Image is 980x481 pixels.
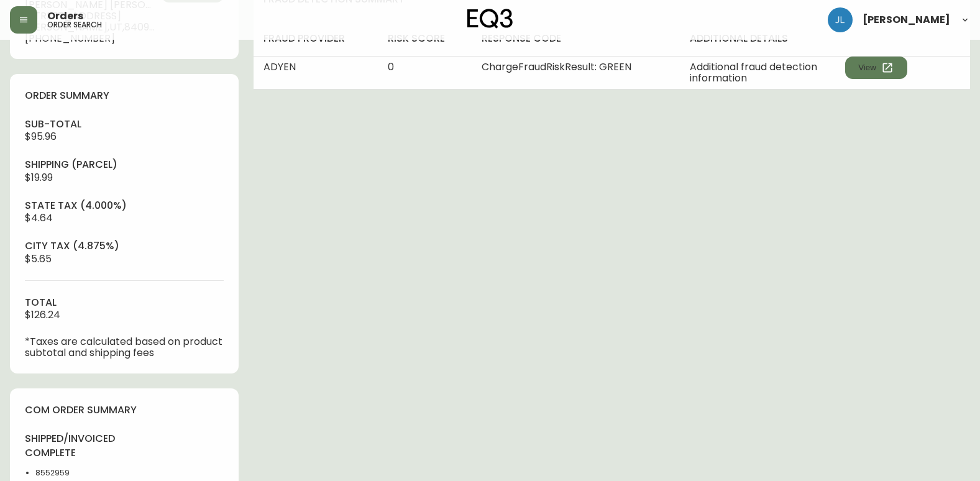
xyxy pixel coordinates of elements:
[25,308,60,322] span: $126.24
[25,252,52,266] span: $5.65
[25,211,53,225] span: $4.64
[25,432,117,460] h4: shipped/invoiced complete
[482,60,631,74] span: ChargeFraudRiskResult: GREEN
[863,15,950,25] span: [PERSON_NAME]
[690,62,845,84] span: Additional fraud detection information
[388,60,394,74] span: 0
[828,7,853,32] img: 1c9c23e2a847dab86f8017579b61559c
[47,11,83,21] span: Orders
[25,117,224,131] h4: sub-total
[25,129,57,144] span: $95.96
[25,296,224,309] h4: total
[35,467,117,479] li: 8552959
[25,170,53,185] span: $19.99
[25,403,224,417] h4: com order summary
[25,89,224,103] h4: order summary
[25,158,224,172] h4: Shipping ( Parcel )
[25,336,224,359] p: *Taxes are calculated based on product subtotal and shipping fees
[845,57,907,79] button: View
[467,9,513,29] img: logo
[263,60,296,74] span: ADYEN
[47,21,102,29] h5: order search
[25,199,224,213] h4: state tax (4.000%)
[25,239,224,253] h4: city tax (4.875%)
